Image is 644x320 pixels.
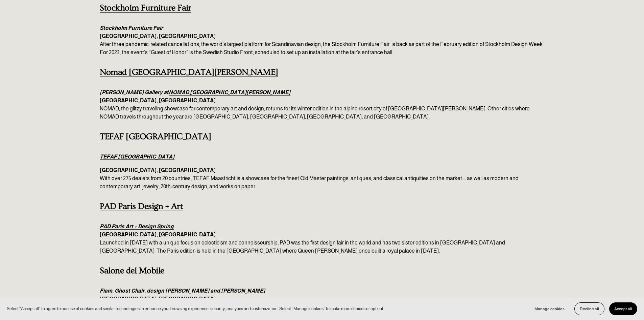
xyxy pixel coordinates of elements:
span: Accept all [614,306,632,311]
p: Launched in [DATE] with a unique focus on eclecticism and connoisseurship, PAD was the first desi... [100,222,544,255]
strong: [GEOGRAPHIC_DATA], [GEOGRAPHIC_DATA] [100,232,216,237]
p: With over 275 dealers from 20 countries, TEFAF Maastricht is a showcase for the finest Old Master... [100,166,544,191]
span: Decline all [580,306,599,311]
a: Salone del Mobile [100,266,164,276]
a: PAD Paris Art + Design Spring [100,223,174,229]
em: Fiam, Ghost Chair, design [PERSON_NAME] and [PERSON_NAME] [100,288,265,294]
a: TEFAF [GEOGRAPHIC_DATA] [100,132,211,142]
p: Select “Accept all” to agree to our use of cookies and similar technologies to enhance your brows... [7,305,384,312]
strong: [GEOGRAPHIC_DATA], [GEOGRAPHIC_DATA] [100,33,216,39]
em: [PERSON_NAME] Gallery at [100,89,169,95]
button: Manage cookies [529,302,570,315]
p: April is headlined by the 61st edition of Salone del Milano — one of the world’s most famous furn... [100,287,544,319]
strong: [GEOGRAPHIC_DATA], [GEOGRAPHIC_DATA] [100,167,216,173]
a: Stockholm Furniture Fair [100,3,191,13]
a: Stockholm Furniture Fair [100,25,163,31]
button: Decline all [574,302,604,315]
a: TEFAF [GEOGRAPHIC_DATA] [100,154,174,159]
a: PAD Paris Design + Art [100,201,183,211]
p: After three pandemic-related cancellations, the world’s largest platform for Scandinavian design,... [100,24,544,57]
button: Accept all [609,302,637,315]
a: NOMAD [GEOGRAPHIC_DATA][PERSON_NAME] [169,89,290,95]
span: Manage cookies [534,306,565,311]
strong: [GEOGRAPHIC_DATA], [GEOGRAPHIC_DATA] [100,296,216,302]
p: NOMAD, the glitzy traveling showcase for contemporary art and design, returns for its winter edit... [100,88,544,121]
strong: [GEOGRAPHIC_DATA], [GEOGRAPHIC_DATA] [100,98,216,103]
a: Nomad [GEOGRAPHIC_DATA][PERSON_NAME] [100,67,278,77]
